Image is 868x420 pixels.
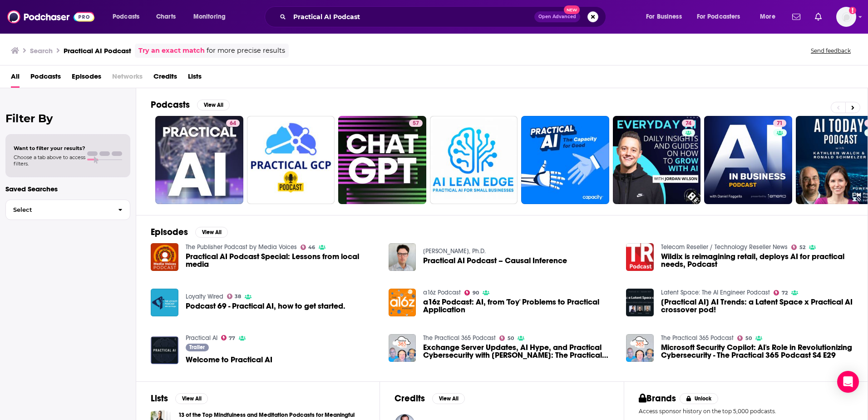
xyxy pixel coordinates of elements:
a: EpisodesView All [151,226,228,238]
span: 64 [230,119,236,128]
a: ListsView All [151,393,208,404]
span: Logged in as WE_Broadcast [836,7,856,27]
button: View All [197,100,230,110]
input: Search podcasts, credits, & more... [290,10,534,24]
span: 46 [308,245,315,250]
a: Paul Hünermund, Ph.D. [423,247,486,255]
div: Search podcasts, credits, & more... [273,6,615,27]
a: Episodes [72,69,101,88]
div: Open Intercom Messenger [837,371,859,393]
span: For Podcasters [697,10,740,23]
button: open menu [691,10,754,24]
svg: Add a profile image [849,7,856,14]
a: Podcasts [30,69,61,88]
span: 38 [235,295,241,299]
img: User Profile [836,7,856,27]
img: Wildix is reimagining retail, deploys AI for practical needs, Podcast [626,243,654,271]
a: Practical AI [186,334,217,342]
a: 77 [221,335,236,340]
span: Want to filter your results? [14,145,85,151]
span: Practical AI Podcast Special: Lessons from local media [186,253,378,268]
a: 46 [301,245,316,250]
button: Send feedback [808,47,853,55]
h2: Filter By [5,112,130,125]
a: 50 [737,335,752,341]
span: Trailer [189,345,205,350]
a: a16z Podcast [423,289,461,296]
span: 52 [799,245,805,250]
h2: Episodes [151,226,188,238]
h3: Practical AI Podcast [64,46,131,55]
p: Saved Searches [5,185,130,193]
span: All [11,69,20,88]
button: View All [432,393,465,404]
a: CreditsView All [395,393,465,404]
a: Show notifications dropdown [789,9,804,25]
p: Access sponsor history on the top 5,000 podcasts. [639,408,853,415]
a: The Publisher Podcast by Media Voices [186,243,297,251]
span: Select [6,207,111,213]
a: Microsoft Security Copilot: AI's Role in Revolutionizing Cybersecurity - The Practical 365 Podcas... [661,344,853,359]
img: Podchaser - Follow, Share and Rate Podcasts [7,8,94,25]
a: Podcast 69 - Practical AI, how to get started. [186,302,345,310]
a: Wildix is reimagining retail, deploys AI for practical needs, Podcast [661,253,853,268]
button: open menu [754,10,787,24]
img: Microsoft Security Copilot: AI's Role in Revolutionizing Cybersecurity - The Practical 365 Podcas... [626,334,654,362]
span: Open Advanced [538,15,576,19]
a: Exchange Server Updates, AI Hype, and Practical Cybersecurity with Paula Januszkiewicz: The Pract... [423,344,615,359]
a: The Practical 365 Podcast [661,334,734,342]
a: 90 [464,290,479,295]
h2: Credits [395,393,425,404]
a: 57 [338,116,426,204]
a: Lists [188,69,202,88]
span: Podcasts [113,10,139,23]
a: a16z Podcast: AI, from 'Toy' Problems to Practical Application [423,298,615,314]
a: 74 [613,116,701,204]
img: [Practical AI] AI Trends: a Latent Space x Practical AI crossover pod! [626,289,654,316]
a: Try an exact match [138,45,205,56]
span: Monitoring [193,10,226,23]
a: 52 [791,245,805,250]
span: Exchange Server Updates, AI Hype, and Practical Cybersecurity with [PERSON_NAME]: The Practical 3... [423,344,615,359]
button: View All [195,227,228,238]
button: Select [5,200,130,220]
span: For Business [646,10,682,23]
a: Charts [150,10,181,24]
span: 50 [508,336,514,340]
span: 72 [782,291,788,295]
img: Exchange Server Updates, AI Hype, and Practical Cybersecurity with Paula Januszkiewicz: The Pract... [389,334,416,362]
img: a16z Podcast: AI, from 'Toy' Problems to Practical Application [389,289,416,316]
a: Practical AI Podcast – Causal Inference [423,257,567,265]
a: Welcome to Practical AI [186,356,272,364]
img: Practical AI Podcast – Causal Inference [389,243,416,271]
a: 38 [227,294,242,299]
button: Show profile menu [836,7,856,27]
img: Welcome to Practical AI [151,336,178,364]
a: 72 [774,290,788,295]
button: Open AdvancedNew [534,11,580,22]
a: Loyalty Wired [186,293,223,300]
a: Podcast 69 - Practical AI, how to get started. [151,289,178,316]
span: 90 [473,291,479,295]
span: Choose a tab above to access filters. [14,154,85,167]
a: 64 [226,120,240,127]
button: open menu [106,10,151,24]
span: for more precise results [207,45,285,56]
img: Practical AI Podcast Special: Lessons from local media [151,243,178,271]
span: 77 [229,336,235,340]
a: [Practical AI] AI Trends: a Latent Space x Practical AI crossover pod! [661,298,853,314]
a: 57 [409,120,423,127]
